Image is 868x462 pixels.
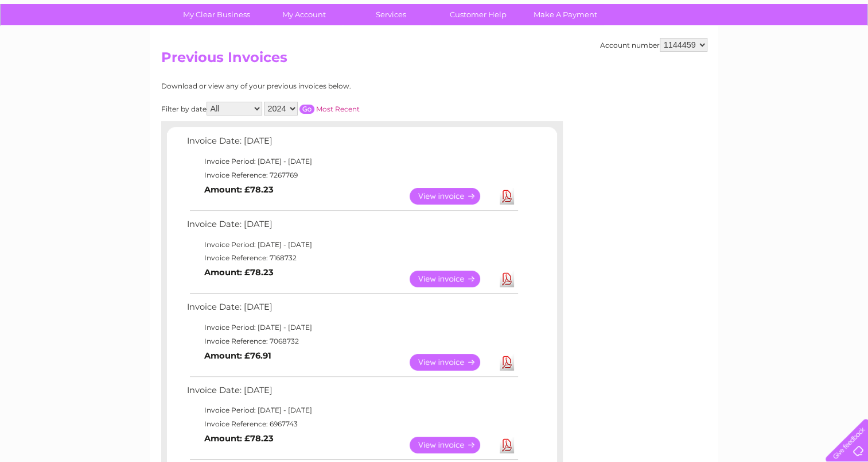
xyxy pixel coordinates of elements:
a: Make A Payment [518,4,613,25]
a: Log out [830,49,857,57]
a: Telecoms [727,49,761,57]
td: Invoice Reference: 6967743 [184,417,520,431]
b: Amount: £76.91 [204,351,271,361]
a: Blog [768,49,785,57]
div: Download or view any of your previous invoices below. [161,82,462,90]
a: View [410,188,494,205]
a: 0333 014 3131 [652,6,731,20]
td: Invoice Period: [DATE] - [DATE] [184,321,520,334]
div: Filter by date [161,102,462,115]
a: My Clear Business [169,4,264,25]
b: Amount: £78.23 [204,267,274,278]
a: Energy [695,49,720,57]
h2: Previous Invoices [161,49,707,71]
td: Invoice Period: [DATE] - [DATE] [184,238,520,252]
a: Customer Help [431,4,526,25]
td: Invoice Date: [DATE] [184,217,520,238]
a: Contact [792,49,820,57]
td: Invoice Reference: 7068732 [184,334,520,348]
a: Services [344,4,438,25]
td: Invoice Date: [DATE] [184,383,520,404]
td: Invoice Date: [DATE] [184,299,520,321]
td: Invoice Period: [DATE] - [DATE] [184,403,520,417]
img: logo.png [30,30,89,65]
b: Amount: £78.23 [204,433,274,444]
a: Most Recent [316,105,360,113]
a: Download [500,188,514,205]
a: View [410,271,494,287]
td: Invoice Period: [DATE] - [DATE] [184,155,520,168]
a: Download [500,271,514,287]
a: My Account [256,4,351,25]
td: Invoice Reference: 7168732 [184,251,520,265]
b: Amount: £78.23 [204,184,274,195]
a: Download [500,354,514,371]
a: View [410,354,494,371]
a: View [410,437,494,453]
a: Download [500,437,514,453]
div: Account number [600,38,707,52]
a: Water [666,49,688,57]
td: Invoice Reference: 7267769 [184,168,520,182]
div: Clear Business is a trading name of Verastar Limited (registered in [GEOGRAPHIC_DATA] No. 3667643... [164,6,706,56]
td: Invoice Date: [DATE] [184,133,520,155]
